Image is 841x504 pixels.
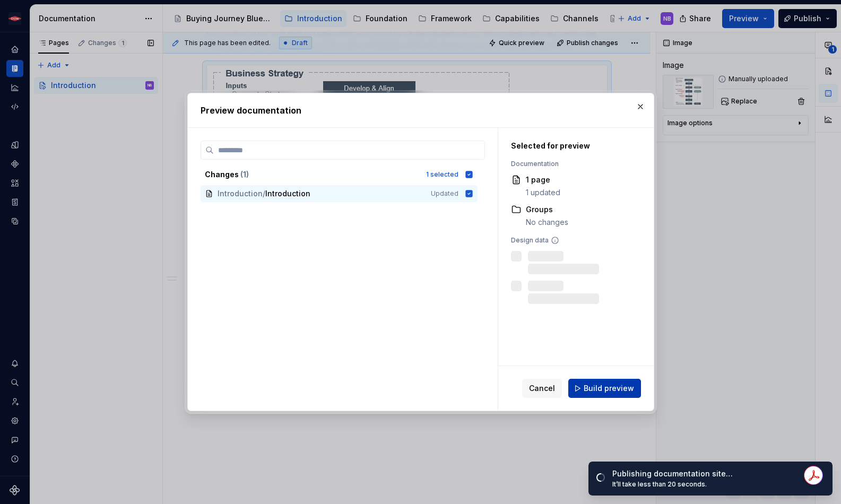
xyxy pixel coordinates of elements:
[205,169,420,180] div: Changes
[218,188,263,199] span: Introduction
[265,188,310,199] span: Introduction
[584,383,634,394] span: Build preview
[526,175,560,185] div: 1 page
[511,141,629,151] div: Selected for preview
[201,104,641,117] h2: Preview documentation
[511,236,629,245] div: Design data
[526,204,568,215] div: Groups
[511,160,629,168] div: Documentation
[426,170,458,179] div: 1 selected
[263,188,265,199] span: /
[522,379,562,398] button: Cancel
[529,383,555,394] span: Cancel
[526,187,560,198] div: 1 updated
[431,189,458,198] span: Updated
[612,468,805,479] div: Publishing documentation site…
[526,217,568,228] div: No changes
[568,379,641,398] button: Build preview
[240,170,249,179] span: ( 1 )
[612,480,805,489] div: It’ll take less than 20 seconds.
